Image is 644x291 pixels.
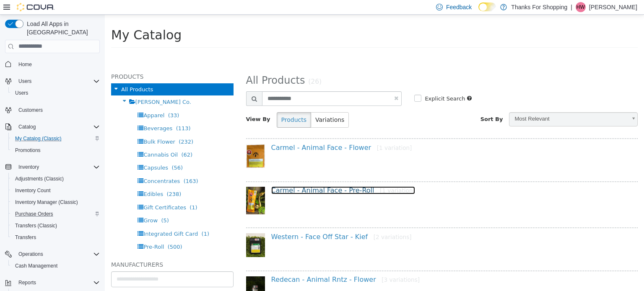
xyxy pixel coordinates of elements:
[8,260,103,272] button: Cash Management
[275,173,310,179] small: [1 variation]
[141,262,160,286] img: 150
[15,162,42,172] button: Inventory
[15,162,100,172] span: Inventory
[79,163,93,170] span: (163)
[63,229,78,235] span: (500)
[12,221,100,231] span: Transfers (Classic)
[141,60,200,72] span: All Products
[6,13,77,28] span: My Catalog
[15,187,51,194] span: Inventory Count
[12,197,81,207] a: Inventory Manager (Classic)
[405,98,522,111] span: Most Relevant
[39,163,75,170] span: Concentrates
[15,76,35,86] button: Users
[6,245,129,255] h5: Manufacturers
[318,80,360,88] label: Explicit Search
[15,90,28,96] span: Users
[12,197,100,207] span: Inventory Manager (Classic)
[71,111,86,117] span: (113)
[15,105,46,115] a: Customers
[8,196,103,208] button: Inventory Manager (Classic)
[15,278,39,288] button: Reports
[39,229,59,235] span: Pre-Roll
[16,72,48,78] span: All Products
[15,278,100,288] span: Reports
[12,88,100,98] span: Users
[15,249,47,259] button: Operations
[2,104,103,116] button: Customers
[12,209,57,219] a: Purchase Orders
[39,137,73,143] span: Cannabis Oil
[404,98,533,112] a: Most Relevant
[576,2,585,12] span: HW
[15,105,100,115] span: Customers
[446,3,472,11] span: Feedback
[18,124,36,130] span: Catalog
[15,211,53,217] span: Purchase Orders
[2,161,103,173] button: Inventory
[39,216,93,222] span: Integrated Gift Card
[166,218,307,226] a: Western - Face Off Star - Kief[2 variations]
[172,98,206,113] button: Products
[15,59,100,70] span: Home
[2,58,103,70] button: Home
[8,185,103,196] button: Inventory Count
[12,145,44,155] a: Promotions
[12,185,54,196] a: Inventory Count
[8,144,103,156] button: Promotions
[6,57,129,67] h5: Products
[8,173,103,185] button: Adjustments (Classic)
[12,209,100,219] span: Purchase Orders
[12,185,100,196] span: Inventory Count
[12,174,100,184] span: Adjustments (Classic)
[141,172,160,200] img: 150
[8,232,103,243] button: Transfers
[571,2,572,12] p: |
[18,164,39,170] span: Inventory
[478,3,496,11] input: Dark Mode
[12,232,39,242] a: Transfers
[15,199,78,206] span: Inventory Manager (Classic)
[511,2,567,12] p: Thanks For Shopping
[2,277,103,288] button: Reports
[272,130,307,136] small: [1 variation]
[18,279,36,286] span: Reports
[15,122,100,132] span: Catalog
[15,234,36,241] span: Transfers
[12,261,100,271] span: Cash Management
[8,220,103,232] button: Transfers (Classic)
[141,129,160,153] img: 150
[15,76,100,86] span: Users
[269,219,307,226] small: [2 variations]
[18,107,43,113] span: Customers
[15,175,64,182] span: Adjustments (Classic)
[277,262,315,268] small: [3 variations]
[39,150,63,156] span: Capsules
[2,121,103,133] button: Catalog
[12,88,31,98] a: Users
[39,111,68,117] span: Beverages
[39,176,58,183] span: Edibles
[85,190,92,196] span: (1)
[166,129,307,137] a: Carmel - Animal Face - Flower[1 variation]
[12,145,100,155] span: Promotions
[12,134,65,144] a: My Catalog (Classic)
[15,135,62,142] span: My Catalog (Classic)
[12,134,100,144] span: My Catalog (Classic)
[31,84,86,90] span: [PERSON_NAME] Co.
[67,150,78,156] span: (56)
[23,20,100,36] span: Load All Apps in [GEOGRAPHIC_DATA]
[8,133,103,144] button: My Catalog (Classic)
[12,232,100,242] span: Transfers
[2,248,103,260] button: Operations
[15,122,39,132] button: Catalog
[576,2,586,12] div: Hannah Waugh
[39,98,60,104] span: Apparel
[76,137,88,143] span: (62)
[74,124,88,130] span: (232)
[39,190,81,196] span: Gift Certificates
[8,87,103,99] button: Users
[12,261,61,271] a: Cash Management
[39,124,70,130] span: Bulk Flower
[141,219,160,242] img: 150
